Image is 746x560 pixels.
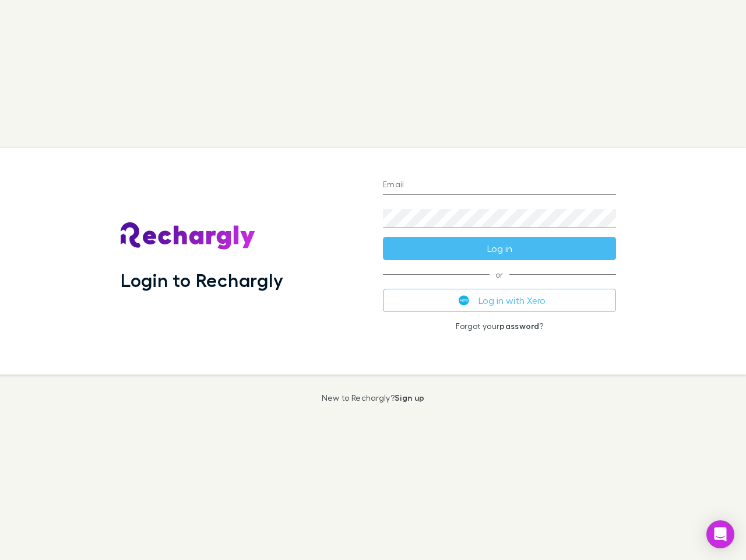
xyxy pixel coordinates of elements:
h1: Login to Rechargly [121,269,283,291]
a: Sign up [395,393,424,402]
p: New to Rechargly? [322,393,425,402]
span: or [383,274,616,275]
img: Rechargly's Logo [121,222,256,250]
button: Log in with Xero [383,289,616,312]
a: password [499,321,539,331]
div: Open Intercom Messenger [706,520,734,548]
img: Xero's logo [459,295,469,306]
p: Forgot your ? [383,321,616,331]
button: Log in [383,237,616,260]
